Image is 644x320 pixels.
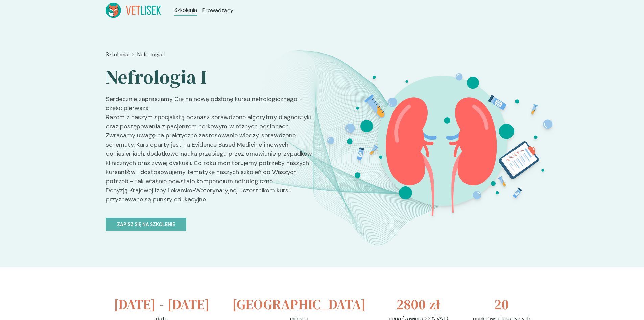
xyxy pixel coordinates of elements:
[106,94,317,210] p: Serdecznie zapraszamy Cię na nową odsłonę kursu nefrologicznego - część pierwsza ! Razem z naszym...
[174,6,197,14] a: Szkolenia
[106,65,317,89] h2: Nefrologia I
[117,221,175,228] p: Zapisz się na szkolenie
[321,48,561,228] img: ZpbSrx5LeNNTxNrf_Nefro_BT.svg
[106,218,186,231] button: Zapisz się na szkolenie
[137,50,165,59] a: Nefrologia I
[202,6,233,15] a: Prowadzący
[232,294,366,315] h3: [GEOGRAPHIC_DATA]
[114,294,210,315] h3: [DATE] - [DATE]
[106,50,128,59] a: Szkolenia
[106,210,317,231] a: Zapisz się na szkolenie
